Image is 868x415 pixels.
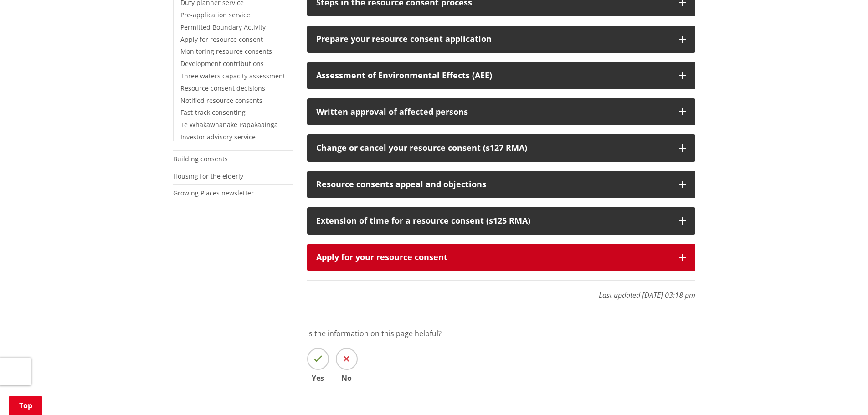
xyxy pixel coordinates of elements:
div: Change or cancel your resource consent (s127 RMA) [316,143,670,153]
a: Investor advisory service [180,133,256,141]
button: Resource consents appeal and objections [307,171,695,198]
button: Apply for your resource consent [307,244,695,271]
button: Assessment of Environmental Effects (AEE) [307,62,695,89]
a: Three waters capacity assessment [180,72,285,80]
div: Prepare your resource consent application [316,35,670,44]
button: Prepare your resource consent application [307,26,695,53]
a: Te Whakawhanake Papakaainga [180,120,278,129]
a: Fast-track consenting [180,108,246,117]
a: Permitted Boundary Activity [180,23,266,31]
div: Written approval of affected persons [316,108,670,117]
iframe: Messenger Launcher [826,377,859,410]
a: Monitoring resource consents [180,47,272,56]
a: Apply for resource consent [180,35,263,44]
div: Assessment of Environmental Effects (AEE) [316,71,670,80]
a: Notified resource consents [180,96,262,105]
a: Building consents [173,154,228,163]
div: Resource consents appeal and objections [316,180,670,189]
div: Extension of time for a resource consent (s125 RMA) [316,216,670,225]
span: No [336,374,358,382]
a: Growing Places newsletter [173,189,254,197]
button: Extension of time for a resource consent (s125 RMA) [307,207,695,235]
p: Last updated [DATE] 03:18 pm [307,280,695,301]
a: Top [9,396,42,415]
span: Yes [307,374,329,382]
a: Development contributions [180,59,264,68]
a: Resource consent decisions [180,84,265,92]
button: Written approval of affected persons [307,98,695,126]
a: Pre-application service [180,10,250,19]
div: Apply for your resource consent [316,253,670,262]
a: Housing for the elderly [173,172,243,180]
button: Change or cancel your resource consent (s127 RMA) [307,134,695,162]
p: Is the information on this page helpful? [307,328,695,339]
